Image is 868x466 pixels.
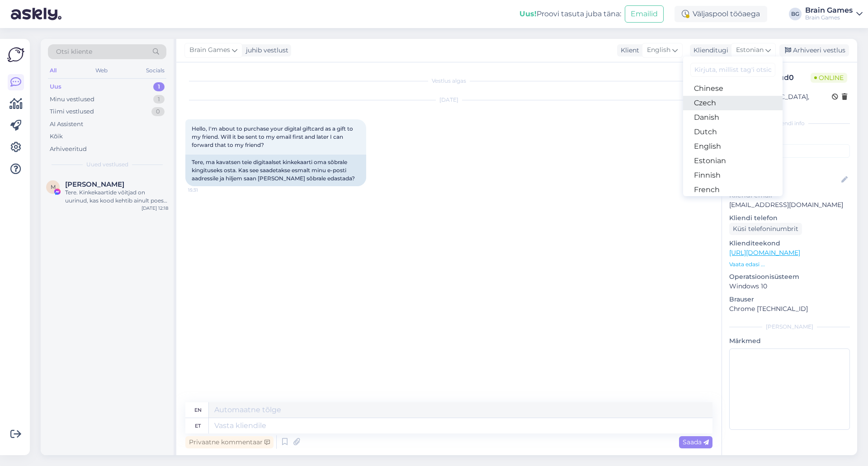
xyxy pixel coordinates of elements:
[729,161,850,171] p: Kliendi nimi
[189,45,230,55] span: Brain Games
[185,155,366,186] div: Tere, ma kavatsen teie digitaalset kinkekaarti oma sõbrale kingituseks osta. Kas see saadetakse e...
[617,46,639,55] div: Klient
[86,160,128,169] span: Uued vestlused
[50,95,94,104] div: Minu vestlused
[729,223,802,235] div: Küsi telefoninumbrit
[56,47,92,56] span: Otsi kliente
[805,7,853,14] div: Brain Games
[185,436,274,448] div: Privaatne kommentaar
[729,295,850,304] p: Brauser
[729,336,850,346] p: Märkmed
[729,304,850,314] p: Chrome [TECHNICAL_ID]
[736,45,764,55] span: Estonian
[729,144,850,158] input: Lisa tag
[729,260,850,268] p: Vaata edasi ...
[683,81,783,96] a: Chinese
[519,9,537,18] b: Uus!
[683,183,783,197] a: French
[94,65,109,76] div: Web
[50,82,61,91] div: Uus
[65,180,124,188] span: Merle Torim
[151,107,165,116] div: 0
[195,418,201,433] div: et
[690,63,775,77] input: Kirjuta, millist tag'i otsid
[51,184,56,190] span: M
[625,5,664,23] button: Emailid
[779,44,849,56] div: Arhiveeri vestlus
[153,82,165,91] div: 1
[188,187,222,193] span: 15:31
[805,7,863,21] a: Brain GamesBrain Games
[729,200,850,210] p: [EMAIL_ADDRESS][DOMAIN_NAME]
[729,272,850,282] p: Operatsioonisüsteem
[683,110,783,125] a: Danish
[50,145,87,154] div: Arhiveeritud
[690,46,728,55] div: Klienditugi
[185,77,712,85] div: Vestlus algas
[48,65,58,76] div: All
[683,154,783,168] a: Estonian
[50,132,63,141] div: Kõik
[7,46,24,63] img: Askly Logo
[50,120,83,129] div: AI Assistent
[789,8,802,20] div: BG
[683,438,709,446] span: Saada
[65,188,168,205] div: Tere. Kinkekaartide võitjad on uurinud, kas kood kehtib ainult poes või saab ka epoest ?
[647,45,670,55] span: English
[683,168,783,183] a: Finnish
[729,323,850,331] div: [PERSON_NAME]
[142,205,168,212] div: [DATE] 12:18
[729,249,800,257] a: [URL][DOMAIN_NAME]
[194,402,202,418] div: en
[730,175,840,185] input: Lisa nimi
[519,9,621,19] div: Proovi tasuta juba täna:
[729,133,850,142] p: Kliendi tag'id
[729,213,850,223] p: Kliendi telefon
[683,139,783,154] a: English
[683,96,783,110] a: Czech
[805,14,853,21] div: Brain Games
[675,6,767,22] div: Väljaspool tööaega
[185,96,712,104] div: [DATE]
[811,73,847,83] span: Online
[683,125,783,139] a: Dutch
[153,95,165,104] div: 1
[192,125,354,148] span: Hello, I'm about to purchase your digital giftcard as a gift to my friend. Will it be sent to my ...
[729,239,850,248] p: Klienditeekond
[242,46,288,55] div: juhib vestlust
[144,65,166,76] div: Socials
[729,119,850,127] div: Kliendi info
[729,282,850,291] p: Windows 10
[729,191,850,200] p: Kliendi email
[50,107,94,116] div: Tiimi vestlused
